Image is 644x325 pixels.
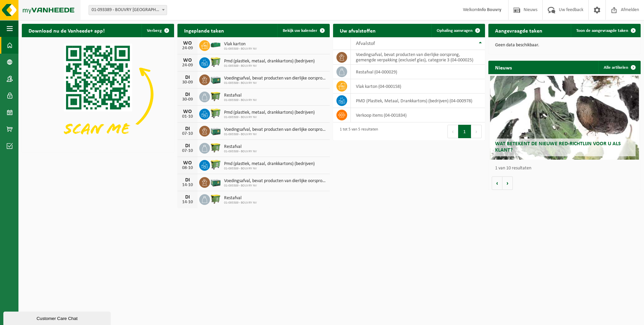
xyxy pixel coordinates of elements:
span: 01-093389 - BOUVRY NV - BRUGGE [89,5,167,15]
div: DI [181,143,194,149]
div: 14-10 [181,200,194,205]
div: 07-10 [181,149,194,153]
img: WB-0660-HPE-GN-50 [210,108,221,119]
td: voedingsafval, bevat producten van dierlijke oorsprong, gemengde verpakking (exclusief glas), cat... [351,50,485,65]
img: PB-LB-0680-HPE-GN-01 [210,73,221,85]
span: 01-093389 - BOUVRY NV [224,115,315,119]
a: Wat betekent de nieuwe RED-richtlijn voor u als klant? [490,76,639,160]
span: Ophaling aanvragen [437,29,473,33]
span: Verberg [147,29,162,33]
img: WB-1100-HPE-GN-50 [210,91,221,102]
a: Toon de aangevraagde taken [571,24,640,37]
h2: Nieuws [488,61,519,74]
td: PMD (Plastiek, Metaal, Drankkartons) (bedrijven) (04-000978) [351,94,485,108]
span: 01-093389 - BOUVRY NV [224,201,257,205]
div: 14-10 [181,183,194,187]
span: Voedingsafval, bevat producten van dierlijke oorsprong, gemengde verpakking (exc... [224,178,326,184]
td: restafval (04-000029) [351,65,485,79]
span: Restafval [224,196,257,201]
div: 24-09 [181,63,194,68]
td: vlak karton (04-000158) [351,79,485,94]
button: Vorige [492,176,502,190]
img: WB-1100-HPE-GN-50 [210,193,221,205]
a: Bekijk uw kalender [277,24,329,37]
div: 08-10 [181,166,194,170]
iframe: chat widget [3,310,112,325]
div: 24-09 [181,46,194,51]
span: Bekijk uw kalender [283,29,317,33]
span: 01-093389 - BOUVRY NV [224,184,326,188]
div: DI [181,126,194,131]
p: 1 van 10 resultaten [495,166,637,171]
div: WO [181,58,194,63]
button: Verberg [142,24,173,37]
span: 01-093389 - BOUVRY NV [224,64,315,68]
div: 30-09 [181,97,194,102]
span: Afvalstof [356,41,375,46]
h2: Ingeplande taken [177,24,231,37]
div: 1 tot 5 van 5 resultaten [336,124,378,139]
img: PB-LB-0680-HPE-GN-01 [210,125,221,136]
img: PB-LB-0680-HPE-GN-01 [210,176,221,187]
div: WO [181,160,194,166]
div: DI [181,195,194,200]
span: Pmd (plastiek, metaal, drankkartons) (bedrijven) [224,161,315,167]
span: Voedingsafval, bevat producten van dierlijke oorsprong, gemengde verpakking (exc... [224,76,326,81]
div: WO [181,109,194,114]
button: Volgende [502,176,513,190]
span: 01-093389 - BOUVRY NV [224,167,315,171]
div: 01-10 [181,114,194,119]
strong: Info Bouvry [478,7,501,12]
img: WB-0660-HPE-GN-50 [210,159,221,170]
h2: Download nu de Vanheede+ app! [22,24,111,37]
div: 30-09 [181,80,194,85]
h2: Uw afvalstoffen [333,24,382,37]
span: 01-093389 - BOUVRY NV [224,81,326,85]
span: Toon de aangevraagde taken [576,29,628,33]
span: 01-093389 - BOUVRY NV [224,98,257,102]
a: Ophaling aanvragen [431,24,484,37]
span: 01-093389 - BOUVRY NV [224,150,257,154]
span: Wat betekent de nieuwe RED-richtlijn voor u als klant? [495,141,621,153]
button: Previous [447,125,458,138]
h2: Aangevraagde taken [488,24,549,37]
div: DI [181,92,194,97]
span: Pmd (plastiek, metaal, drankkartons) (bedrijven) [224,110,315,115]
span: Restafval [224,93,257,98]
button: Next [471,125,482,138]
img: HK-XZ-20-GN-00 [210,39,221,51]
span: Restafval [224,144,257,150]
p: Geen data beschikbaar. [495,43,634,48]
span: 01-093389 - BOUVRY NV [224,47,257,51]
div: 07-10 [181,131,194,136]
a: Alle artikelen [598,61,640,74]
button: 1 [458,125,471,138]
div: DI [181,177,194,183]
img: WB-1100-HPE-GN-50 [210,142,221,153]
img: Download de VHEPlus App [22,37,174,151]
div: WO [181,41,194,46]
img: WB-0660-HPE-GN-50 [210,56,221,68]
div: DI [181,75,194,80]
span: Pmd (plastiek, metaal, drankkartons) (bedrijven) [224,59,315,64]
span: Vlak karton [224,42,257,47]
span: Voedingsafval, bevat producten van dierlijke oorsprong, gemengde verpakking (exc... [224,127,326,132]
td: verkoop items (04-001834) [351,108,485,122]
span: 01-093389 - BOUVRY NV [224,132,326,137]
